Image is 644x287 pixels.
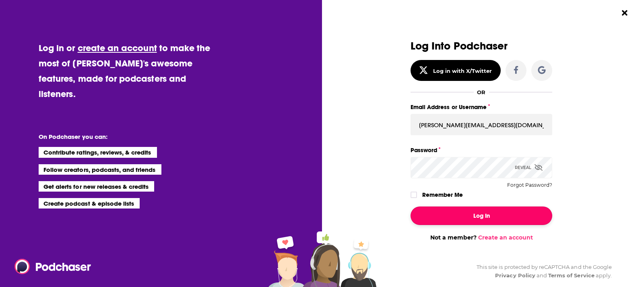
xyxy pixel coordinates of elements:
a: Privacy Policy [495,272,535,279]
div: This site is protected by reCAPTCHA and the Google and apply. [470,263,612,280]
button: Forgot Password? [507,182,552,188]
li: Get alerts for new releases & credits [39,181,154,192]
button: Close Button [617,5,632,21]
a: Podchaser - Follow, Share and Rate Podcasts [14,259,85,274]
button: Log In [411,206,552,225]
div: Log in with X/Twitter [433,68,492,74]
li: Follow creators, podcasts, and friends [39,164,161,175]
li: Create podcast & episode lists [39,198,140,209]
a: Terms of Service [548,272,594,279]
img: Podchaser - Follow, Share and Rate Podcasts [14,259,92,274]
div: OR [477,89,485,95]
a: Create an account [478,234,533,241]
input: Email Address or Username [411,114,552,136]
li: On Podchaser you can: [39,133,200,140]
label: Password [411,145,552,155]
li: Contribute ratings, reviews, & credits [39,147,157,157]
div: Not a member? [411,234,552,241]
div: Reveal [515,157,543,178]
button: Log in with X/Twitter [411,60,501,81]
h3: Log Into Podchaser [411,40,552,52]
label: Remember Me [422,190,463,200]
label: Email Address or Username [411,102,552,112]
a: create an account [78,42,157,54]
